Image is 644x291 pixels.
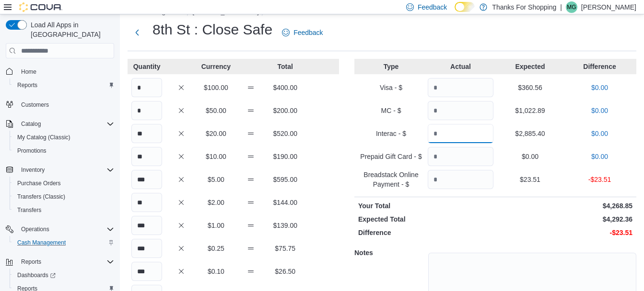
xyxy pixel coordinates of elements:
[428,147,493,166] input: Quantity
[358,228,493,237] p: Difference
[270,106,301,115] p: $200.00
[497,106,563,115] p: $1,022.89
[17,256,114,268] span: Reports
[567,62,632,71] p: Difference
[270,221,301,230] p: $139.00
[270,267,301,276] p: $26.50
[270,198,301,207] p: $144.00
[13,132,74,143] a: My Catalog (Classic)
[152,20,272,39] h1: 8th St : Close Safe
[21,120,41,128] span: Catalog
[581,1,636,13] p: [PERSON_NAME]
[17,81,37,89] span: Reports
[2,223,118,236] button: Operations
[567,175,632,184] p: -$23.51
[200,175,231,184] p: $5.00
[10,144,118,157] button: Promotions
[131,262,162,281] input: Quantity
[19,2,62,12] img: Cova
[13,178,65,189] a: Purchase Orders
[17,134,70,141] span: My Catalog (Classic)
[497,201,632,211] p: $4,268.85
[131,239,162,258] input: Quantity
[2,98,118,112] button: Customers
[200,198,231,207] p: $2.00
[497,83,563,92] p: $360.56
[270,62,301,71] p: Total
[200,267,231,276] p: $0.10
[200,62,231,71] p: Currency
[13,145,50,157] a: Promotions
[13,269,114,281] span: Dashboards
[200,106,231,115] p: $50.00
[358,201,493,211] p: Your Total
[131,170,162,189] input: Quantity
[17,99,53,111] a: Customers
[567,106,632,115] p: $0.00
[21,68,36,76] span: Home
[497,228,632,237] p: -$23.51
[10,203,118,217] button: Transfers
[13,204,45,216] a: Transfers
[278,23,327,42] a: Feedback
[358,83,424,92] p: Visa - $
[13,237,70,248] a: Cash Management
[293,28,323,37] span: Feedback
[270,175,301,184] p: $595.00
[17,271,56,279] span: Dashboards
[17,164,114,176] span: Inventory
[2,163,118,177] button: Inventory
[497,152,563,161] p: $0.00
[2,255,118,269] button: Reports
[17,118,45,130] button: Catalog
[131,101,162,120] input: Quantity
[13,204,114,216] span: Transfers
[10,177,118,190] button: Purchase Orders
[358,152,424,161] p: Prepaid Gift Card - $
[13,145,114,157] span: Promotions
[418,2,447,12] span: Feedback
[27,20,114,39] span: Load All Apps in [GEOGRAPHIC_DATA]
[17,239,66,246] span: Cash Management
[131,78,162,97] input: Quantity
[21,101,49,109] span: Customers
[131,216,162,235] input: Quantity
[131,193,162,212] input: Quantity
[497,214,632,224] p: $4,292.36
[2,117,118,131] button: Catalog
[17,206,41,214] span: Transfers
[270,83,301,92] p: $400.00
[131,147,162,166] input: Quantity
[21,166,45,174] span: Inventory
[567,129,632,138] p: $0.00
[560,1,562,13] p: |
[497,129,563,138] p: $2,885.40
[358,129,424,138] p: Interac - $
[10,78,118,92] button: Reports
[354,243,426,262] h5: Notes
[10,269,118,282] a: Dashboards
[358,170,424,189] p: Breadstack Online Payment - $
[200,129,231,138] p: $20.00
[17,118,114,130] span: Catalog
[200,221,231,230] p: $1.00
[13,191,69,202] a: Transfers (Classic)
[17,164,48,176] button: Inventory
[13,79,114,91] span: Reports
[17,224,114,235] span: Operations
[428,124,493,143] input: Quantity
[566,1,577,13] div: Mason Gray
[200,244,231,253] p: $0.25
[10,131,118,144] button: My Catalog (Classic)
[270,152,301,161] p: $190.00
[131,124,162,143] input: Quantity
[13,237,114,248] span: Cash Management
[17,256,45,268] button: Reports
[10,190,118,203] button: Transfers (Classic)
[358,62,424,71] p: Type
[13,178,114,189] span: Purchase Orders
[455,12,455,12] span: Dark Mode
[455,2,475,12] input: Dark Mode
[13,269,59,281] a: Dashboards
[17,66,40,78] a: Home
